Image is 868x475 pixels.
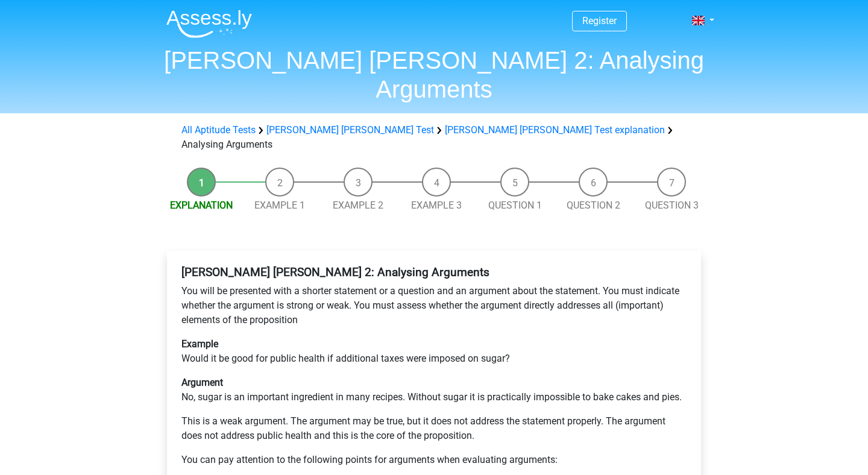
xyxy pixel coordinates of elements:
[445,124,665,136] a: [PERSON_NAME] [PERSON_NAME] Test explanation
[181,376,687,404] p: No, sugar is an important ingredient in many recipes. Without sugar it is practically impossible ...
[181,338,218,350] b: Example
[166,10,252,38] img: Assessly
[567,200,620,211] a: Question 2
[266,124,434,136] a: [PERSON_NAME] [PERSON_NAME] Test
[181,265,489,279] b: [PERSON_NAME] [PERSON_NAME] 2: Analysing Arguments
[181,337,687,366] p: Would it be good for public health if additional taxes were imposed on sugar?
[170,200,233,211] a: Explanation
[181,124,256,136] a: All Aptitude Tests
[181,284,687,327] p: You will be presented with a shorter statement or a question and an argument about the statement....
[157,46,711,104] h1: [PERSON_NAME] [PERSON_NAME] 2: Analysing Arguments
[181,453,687,467] p: You can pay attention to the following points for arguments when evaluating arguments:
[411,200,462,211] a: Example 3
[582,15,617,27] a: Register
[488,200,542,211] a: Question 1
[181,414,687,443] p: This is a weak argument. The argument may be true, but it does not address the statement properly...
[645,200,699,211] a: Question 3
[177,123,691,152] div: Analysing Arguments
[181,377,223,388] b: Argument
[333,200,383,211] a: Example 2
[254,200,305,211] a: Example 1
